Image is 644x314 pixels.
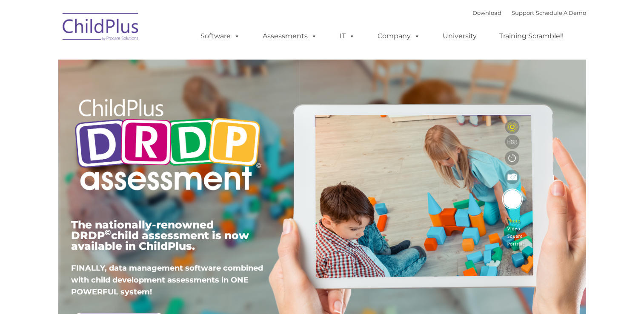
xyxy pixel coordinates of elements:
[105,228,111,237] sup: ©
[331,28,364,45] a: IT
[536,9,586,16] a: Schedule A Demo
[71,218,249,252] span: The nationally-renowned DRDP child assessment is now available in ChildPlus.
[58,7,143,49] img: ChildPlus by Procare Solutions
[512,9,534,16] a: Support
[434,28,485,45] a: University
[192,28,249,45] a: Software
[472,9,586,16] font: |
[369,28,429,45] a: Company
[71,263,263,297] span: FINALLY, data management software combined with child development assessments in ONE POWERFUL sys...
[254,28,326,45] a: Assessments
[491,28,572,45] a: Training Scramble!!
[472,9,501,16] a: Download
[71,87,264,205] img: Copyright - DRDP Logo Light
